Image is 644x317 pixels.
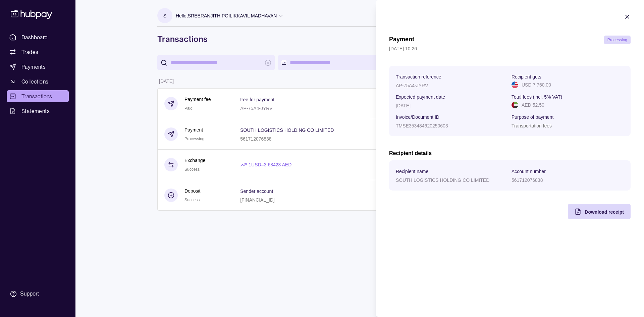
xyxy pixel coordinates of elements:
[396,94,445,100] p: Expected payment date
[389,45,631,52] p: [DATE] 10:26
[389,36,414,44] h1: Payment
[396,83,428,88] p: AP-75A4-JYRV
[512,82,518,88] img: us
[585,209,624,215] span: Download receipt
[512,114,553,120] p: Purpose of payment
[389,150,631,157] h2: Recipient details
[396,177,489,183] p: SOUTH LOGISTICS HOLDING CO LIMITED
[568,204,631,219] button: Download receipt
[512,94,562,100] p: Total fees (incl. 5% VAT)
[512,177,543,183] p: 561712076838
[396,103,411,108] p: [DATE]
[512,102,518,108] img: ae
[512,123,552,128] p: Transportation fees
[512,169,546,174] p: Account number
[522,101,544,109] p: AED 52.50
[396,114,439,120] p: Invoice/Document ID
[396,169,428,174] p: Recipient name
[396,123,448,128] p: TMSE353484620250603
[396,74,441,80] p: Transaction reference
[512,74,541,80] p: Recipient gets
[522,81,551,89] p: USD 7,760.00
[607,38,627,42] span: Processing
